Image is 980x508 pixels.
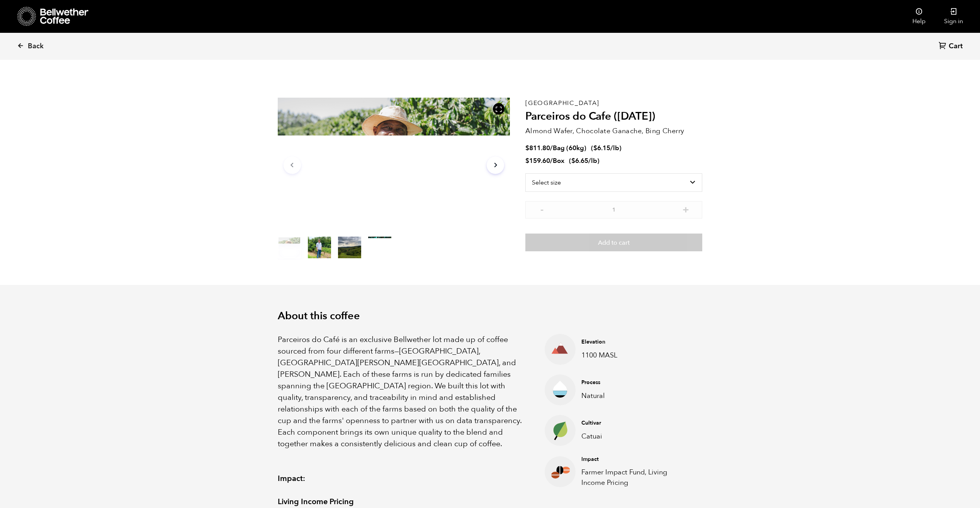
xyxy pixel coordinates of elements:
[581,350,690,361] p: 1100 MASL
[581,338,690,346] h4: Elevation
[581,467,690,488] p: Farmer Impact Fund, Living Income Pricing
[593,144,610,152] bdi: 6.15
[278,334,526,450] p: Parceiros do Café is an exclusive Bellwether lot made up of coffee sourced from four different fa...
[610,144,619,152] span: /lb
[553,156,564,165] span: Box
[278,496,354,507] strong: Living Income Pricing
[525,156,550,165] bdi: 159.60
[581,431,690,442] p: Catuai
[278,473,305,484] strong: Impact:
[525,110,702,123] h2: Parceiros do Cafe ([DATE])
[553,144,586,152] span: Bag (60kg)
[939,41,965,52] a: Cart
[949,42,963,51] span: Cart
[593,144,597,152] span: $
[588,156,597,165] span: /lb
[581,391,690,401] p: Natural
[525,144,529,152] span: $
[581,456,690,463] h4: Impact
[571,156,575,165] span: $
[537,205,547,213] button: -
[581,419,690,427] h4: Cultivar
[571,156,588,165] bdi: 6.65
[550,144,553,152] span: /
[581,379,690,386] h4: Process
[550,156,553,165] span: /
[591,144,622,152] span: ( )
[569,156,600,165] span: ( )
[525,156,529,165] span: $
[681,205,691,213] button: +
[28,42,44,51] span: Back
[525,234,702,251] button: Add to cart
[278,310,703,322] h2: About this coffee
[525,144,550,152] bdi: 811.80
[525,126,702,136] p: Almond Wafer, Chocolate Ganache, Bing Cherry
